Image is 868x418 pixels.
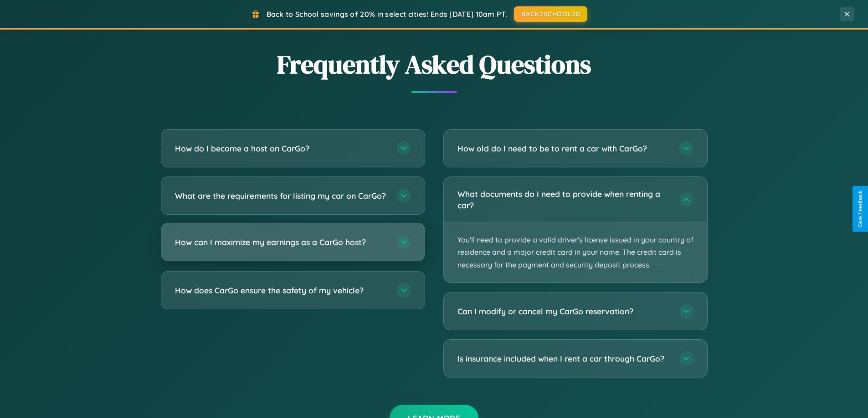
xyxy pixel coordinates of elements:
[514,6,587,22] button: BACK2SCHOOL20
[457,143,670,154] h3: How old do I need to be to rent a car with CarGo?
[175,237,387,248] h3: How can I maximize my earnings as a CarGo host?
[457,306,670,317] h3: Can I modify or cancel my CarGo reservation?
[175,143,387,154] h3: How do I become a host on CarGo?
[175,190,387,201] h3: What are the requirements for listing my car on CarGo?
[457,188,670,211] h3: What documents do I need to provide when renting a car?
[457,353,670,364] h3: Is insurance included when I rent a car through CarGo?
[444,222,707,282] p: You'll need to provide a valid driver's license issued in your country of residence and a major c...
[267,10,507,19] span: Back to School savings of 20% in select cities! Ends [DATE] 10am PT.
[175,285,387,296] h3: How does CarGo ensure the safety of my vehicle?
[161,47,708,82] h2: Frequently Asked Questions
[857,191,863,227] div: Give Feedback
